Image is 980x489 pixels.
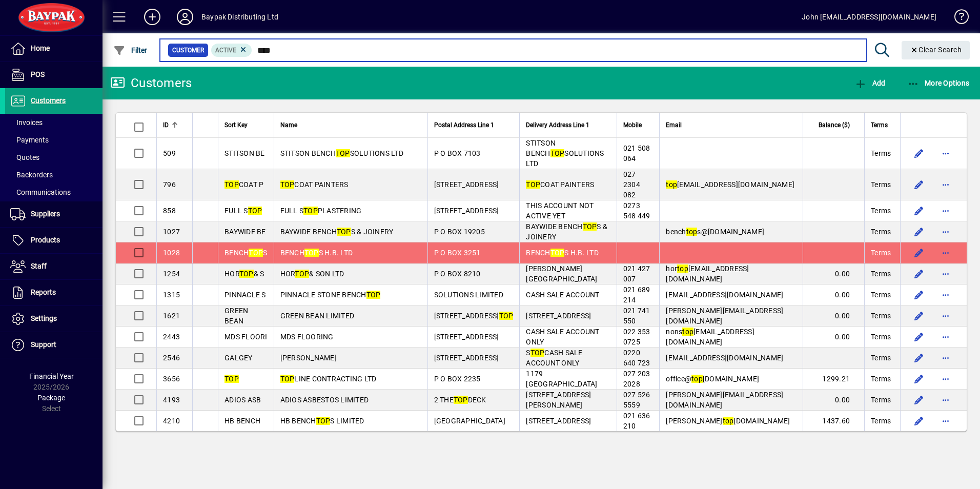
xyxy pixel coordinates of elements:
span: GALGEY [224,354,253,362]
span: Active [215,47,236,54]
a: Communications [5,184,103,201]
span: 1179 [GEOGRAPHIC_DATA] [526,370,597,388]
button: More Options [905,74,972,92]
span: Staff [31,262,47,270]
span: 2 THE DECK [434,396,486,404]
button: More options [937,371,954,387]
td: 0.00 [803,305,864,327]
em: TOP [295,270,309,278]
span: [STREET_ADDRESS] [434,180,499,189]
button: Edit [911,287,927,303]
span: Quotes [10,153,39,161]
button: Edit [911,329,927,345]
span: Backorders [10,171,53,179]
span: BENCH S H.B. LTD [280,249,353,257]
span: P O BOX 19205 [434,228,485,236]
span: PINNACLE S [224,291,266,299]
a: Support [5,332,103,358]
span: POS [31,70,45,78]
span: HB BENCH [224,417,260,425]
a: Home [5,36,103,62]
span: P O BOX 7103 [434,149,481,157]
span: [STREET_ADDRESS] [434,354,499,362]
a: Knowledge Base [947,2,967,35]
span: 1028 [163,249,180,257]
span: CASH SALE ACCOUNT ONLY [526,328,599,346]
span: FULL S PLASTERING [280,207,362,215]
span: [STREET_ADDRESS] [526,417,591,425]
em: top [677,264,688,273]
button: Filter [111,41,150,59]
span: Terms [871,179,891,190]
span: Balance ($) [819,119,850,131]
span: 027 203 2028 [623,370,650,388]
span: STITSON BE [224,149,265,157]
span: Financial Year [29,372,74,380]
span: Terms [871,290,891,300]
span: Postal Address Line 1 [434,119,494,131]
span: Terms [871,395,891,405]
div: Customers [110,75,192,91]
button: More options [937,176,954,193]
span: More Options [907,79,970,87]
button: More options [937,287,954,303]
span: 021 636 210 [623,412,650,430]
span: Reports [31,288,56,296]
span: SOLUTIONS LIMITED [434,291,503,299]
span: [PERSON_NAME][EMAIL_ADDRESS][DOMAIN_NAME] [666,307,783,325]
em: top [682,328,693,336]
span: S CASH SALE ACCOUNT ONLY [526,349,582,367]
em: TOP [530,349,545,357]
em: TOP [280,375,295,383]
em: top [666,180,677,189]
span: HOR & SON LTD [280,270,344,278]
button: Edit [911,202,927,219]
span: Terms [871,227,891,237]
span: 4210 [163,417,180,425]
span: Settings [31,314,57,322]
span: [EMAIL_ADDRESS][DOMAIN_NAME] [666,291,783,299]
span: GREEN BEAN [224,307,248,325]
em: TOP [303,207,318,215]
button: More options [937,392,954,408]
td: 0.00 [803,390,864,411]
em: TOP [224,180,239,189]
a: Products [5,228,103,253]
span: HB BENCH S LIMITED [280,417,364,425]
span: CASH SALE ACCOUNT [526,291,599,299]
td: 1437.60 [803,411,864,431]
button: More options [937,202,954,219]
span: Add [854,79,885,87]
span: [GEOGRAPHIC_DATA] [434,417,505,425]
span: Suppliers [31,210,60,218]
span: [PERSON_NAME] [DOMAIN_NAME] [666,417,790,425]
div: Balance ($) [809,119,859,131]
button: Edit [911,371,927,387]
a: Staff [5,254,103,279]
span: THIS ACCOUNT NOT ACTIVE YET [526,201,594,220]
td: 0.00 [803,284,864,305]
span: STITSON BENCH SOLUTIONS LTD [280,149,403,157]
span: office@ [DOMAIN_NAME] [666,375,759,383]
span: [STREET_ADDRESS][PERSON_NAME] [526,391,591,409]
span: 021 508 064 [623,144,650,162]
td: 0.00 [803,263,864,284]
span: 858 [163,207,176,215]
span: [EMAIL_ADDRESS][DOMAIN_NAME] [666,180,794,189]
div: John [EMAIL_ADDRESS][DOMAIN_NAME] [802,9,936,25]
span: HOR & S [224,270,264,278]
td: 1299.21 [803,369,864,390]
div: Name [280,119,421,131]
span: LINE CONTRACTING LTD [280,375,377,383]
span: Terms [871,206,891,216]
span: Terms [871,119,888,131]
span: Terms [871,311,891,321]
span: Customer [172,45,204,55]
span: 796 [163,180,176,189]
span: Terms [871,332,891,342]
span: [PERSON_NAME][EMAIL_ADDRESS][DOMAIN_NAME] [666,391,783,409]
span: 027 526 5559 [623,391,650,409]
span: Invoices [10,118,43,127]
span: BENCH S H.B. LTD [526,249,599,257]
button: Edit [911,145,927,161]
